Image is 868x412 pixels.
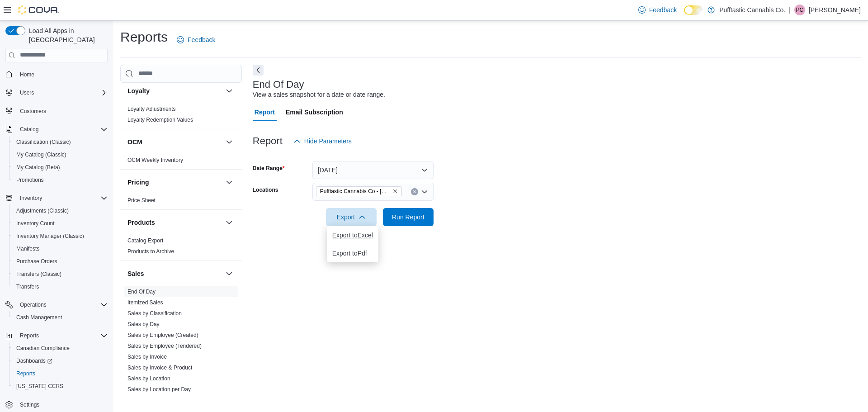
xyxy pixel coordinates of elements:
button: Inventory [2,192,111,204]
button: My Catalog (Classic) [9,148,111,161]
span: Canadian Compliance [13,343,108,354]
span: Feedback [188,35,215,44]
span: Manifests [13,243,108,254]
span: Cash Management [16,314,62,321]
span: My Catalog (Beta) [13,162,108,173]
span: Dashboards [13,355,108,366]
span: Inventory Manager (Classic) [16,232,84,240]
button: Clear input [411,188,418,195]
span: Products to Archive [127,248,174,255]
button: Next [253,65,264,76]
a: Sales by Employee (Tendered) [127,343,202,349]
a: Sales by Classification [127,310,182,317]
span: My Catalog (Beta) [16,164,60,171]
span: Pufftastic Cannabis Co - [GEOGRAPHIC_DATA] [320,187,391,196]
a: Adjustments (Classic) [13,205,72,216]
a: Sales by Location [127,375,170,382]
h3: Loyalty [127,86,150,95]
span: Loyalty Redemption Values [127,116,193,123]
div: Loyalty [120,104,242,129]
button: Canadian Compliance [9,342,111,355]
span: Sales by Day [127,321,160,328]
span: Loyalty Adjustments [127,105,176,113]
span: Customers [20,108,46,115]
span: PC [796,5,804,15]
a: Feedback [173,31,219,49]
div: Pricing [120,195,242,209]
span: Adjustments (Classic) [16,207,69,214]
input: Dark Mode [684,5,703,15]
span: Operations [16,299,108,310]
a: Canadian Compliance [13,343,73,354]
span: Reports [16,370,35,377]
span: Settings [16,399,108,410]
h3: Sales [127,269,144,278]
button: Purchase Orders [9,255,111,268]
span: Canadian Compliance [16,345,70,352]
span: Report [255,103,275,121]
a: Purchase Orders [13,256,61,267]
button: [US_STATE] CCRS [9,380,111,393]
a: Products to Archive [127,248,174,255]
span: Reports [16,330,108,341]
span: Export to Pdf [332,250,373,257]
span: Feedback [649,5,677,14]
span: Inventory [16,193,108,204]
h1: Reports [120,28,168,46]
span: Sales by Invoice & Product [127,364,192,371]
span: Users [16,87,108,98]
button: Reports [9,367,111,380]
button: Operations [16,299,50,310]
span: Inventory Count [13,218,108,229]
button: Pricing [127,178,222,187]
span: Transfers [13,281,108,292]
div: Preeya Chauhan [794,5,805,15]
h3: Pricing [127,178,149,187]
span: Inventory Manager (Classic) [13,231,108,242]
a: Sales by Location per Day [127,386,191,393]
button: Reports [16,330,42,341]
span: Email Subscription [286,103,343,121]
span: Promotions [16,176,44,184]
button: Remove Pufftastic Cannabis Co - Scarborough from selection in this group [392,189,398,194]
span: Home [16,69,108,80]
span: Transfers [16,283,39,290]
a: Settings [16,399,43,410]
span: Transfers (Classic) [13,269,108,279]
button: Export toExcel [327,226,378,244]
button: OCM [224,137,235,147]
button: Reports [2,329,111,342]
span: Customers [16,105,108,117]
span: Classification (Classic) [13,137,108,147]
span: Manifests [16,245,39,252]
a: Transfers [13,281,42,292]
span: My Catalog (Classic) [13,149,108,160]
span: Sales by Employee (Tendered) [127,342,202,350]
button: Open list of options [421,188,428,195]
button: Hide Parameters [290,132,355,150]
span: Washington CCRS [13,381,108,392]
p: [PERSON_NAME] [809,5,861,15]
button: [DATE] [312,161,434,179]
button: Cash Management [9,311,111,324]
button: Export toPdf [327,244,378,262]
span: Reports [20,332,39,339]
button: Users [16,87,38,98]
span: Catalog [16,124,108,135]
button: Promotions [9,174,111,186]
a: Sales by Invoice & Product [127,365,192,371]
button: Manifests [9,242,111,255]
div: OCM [120,155,242,169]
button: Sales [224,268,235,279]
button: Transfers [9,280,111,293]
button: Catalog [2,123,111,136]
p: Pufftastic Cannabis Co. [719,5,785,15]
label: Date Range [253,165,285,172]
a: Dashboards [13,355,56,366]
button: Sales [127,269,222,278]
button: Home [2,68,111,81]
span: Purchase Orders [16,258,57,265]
a: Manifests [13,243,43,254]
button: Adjustments (Classic) [9,204,111,217]
a: Catalog Export [127,237,163,244]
